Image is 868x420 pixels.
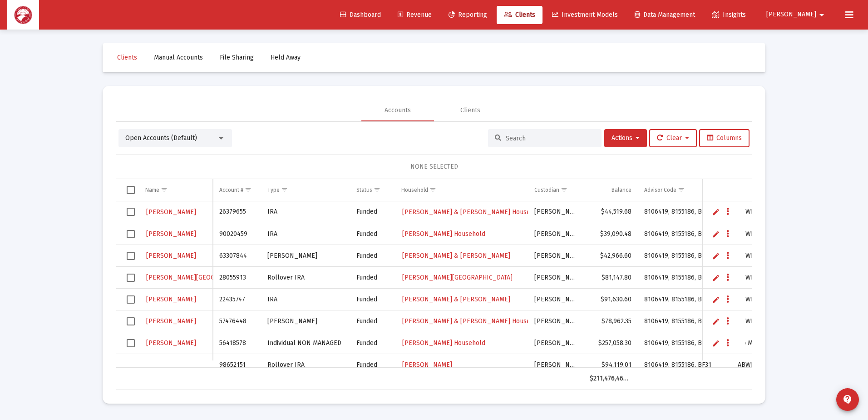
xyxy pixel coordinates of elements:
td: $94,119.01 [583,354,638,376]
span: Show filter options for column 'Custodian' [561,186,567,193]
span: Show filter options for column 'Name' [161,186,168,193]
td: Column Advisor Code [638,179,731,201]
span: Clients [504,11,535,19]
td: 8106419, 8155186, BF31, BGFE [638,223,731,245]
div: Funded [356,273,389,282]
span: Manual Accounts [154,54,203,61]
td: 26379655 [213,201,261,223]
span: Show filter options for column 'Status' [374,186,380,193]
td: [PERSON_NAME] [528,223,583,245]
span: Reporting [449,11,487,19]
a: Edit [712,208,720,216]
a: Edit [712,295,720,304]
a: [PERSON_NAME] [145,315,197,328]
a: Edit [712,230,720,238]
span: File Sharing [220,54,254,61]
a: [PERSON_NAME] Household [401,227,486,240]
div: Status [356,186,372,194]
a: [PERSON_NAME] & [PERSON_NAME] [401,249,511,262]
span: [PERSON_NAME] [402,361,452,369]
div: Account # [219,186,243,194]
mat-icon: contact_support [842,394,853,405]
a: Dashboard [333,6,388,24]
td: Column Type [261,179,350,201]
div: Select all [127,186,135,194]
span: Show filter options for column 'Type' [281,186,288,193]
div: Funded [356,339,389,348]
span: [PERSON_NAME] [146,252,196,260]
span: [PERSON_NAME] Household [402,230,485,238]
td: 8106419, 8155186, BF31, BGFE [638,201,731,223]
div: Select row [127,274,135,282]
td: Column Balance [583,179,638,201]
button: [PERSON_NAME] [755,5,838,24]
div: Balance [612,186,631,194]
span: [PERSON_NAME] [146,339,196,347]
div: Funded [356,360,389,370]
span: Data Management [635,11,695,19]
td: 8106419, 8155186, BF31, BGFE [638,289,731,310]
a: Edit [712,274,720,282]
td: $39,090.48 [583,223,638,245]
td: IRA [261,289,350,310]
div: Advisor Code [644,186,676,194]
a: [PERSON_NAME] Household [401,336,486,350]
span: Show filter options for column 'Advisor Code' [678,186,685,193]
span: [PERSON_NAME] & [PERSON_NAME] [402,295,510,303]
span: Dashboard [340,11,381,19]
div: Funded [356,251,389,260]
td: $91,630.60 [583,289,638,310]
span: [PERSON_NAME][GEOGRAPHIC_DATA] [402,274,513,281]
div: NONE SELECTED [123,162,745,171]
td: 56418578 [213,332,261,354]
div: Select row [127,230,135,238]
a: [PERSON_NAME] [145,336,197,350]
div: Funded [356,317,389,326]
span: Open Accounts (Default) [125,134,197,142]
a: [PERSON_NAME] & [PERSON_NAME] Household [401,205,544,219]
input: Search [506,135,595,142]
a: Clients [110,49,144,67]
mat-icon: arrow_drop_down [816,6,827,24]
td: Column Name [139,179,213,201]
a: [PERSON_NAME][GEOGRAPHIC_DATA] [145,271,257,284]
button: Clear [649,129,697,147]
a: [PERSON_NAME] [145,205,197,219]
div: Funded [356,295,389,304]
span: [PERSON_NAME] [766,11,816,19]
a: [PERSON_NAME] [145,227,197,240]
td: 90020459 [213,223,261,245]
td: Rollover IRA [261,354,350,376]
td: Column Status [350,179,395,201]
div: Custodian [534,186,559,194]
span: [PERSON_NAME] [146,295,196,303]
td: IRA [261,223,350,245]
button: Actions [604,129,647,147]
div: Select row [127,252,135,260]
td: [PERSON_NAME] [528,201,583,223]
a: Reporting [441,6,494,24]
div: Type [267,186,280,194]
div: Select row [127,317,135,325]
td: Column Household [395,179,528,201]
td: [PERSON_NAME] [261,310,350,332]
button: Columns [699,129,750,147]
div: Accounts [385,106,411,115]
a: Clients [497,6,542,24]
div: Household [401,186,428,194]
td: [PERSON_NAME] [261,245,350,267]
td: [PERSON_NAME] [528,267,583,289]
td: 57476448 [213,310,261,332]
span: [PERSON_NAME] & [PERSON_NAME] Household [402,317,543,325]
a: Data Management [627,6,702,24]
span: Insights [712,11,746,19]
span: Held Away [271,54,301,61]
td: 28055913 [213,267,261,289]
td: [PERSON_NAME] [528,354,583,376]
div: Clients [460,106,480,115]
td: Individual NON MANAGED [261,332,350,354]
td: $42,966.60 [583,245,638,267]
td: ABWF - 1.38 [731,354,803,376]
div: Select row [127,339,135,347]
td: 8106419, 8155186, BF31, BGFE [638,332,731,354]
